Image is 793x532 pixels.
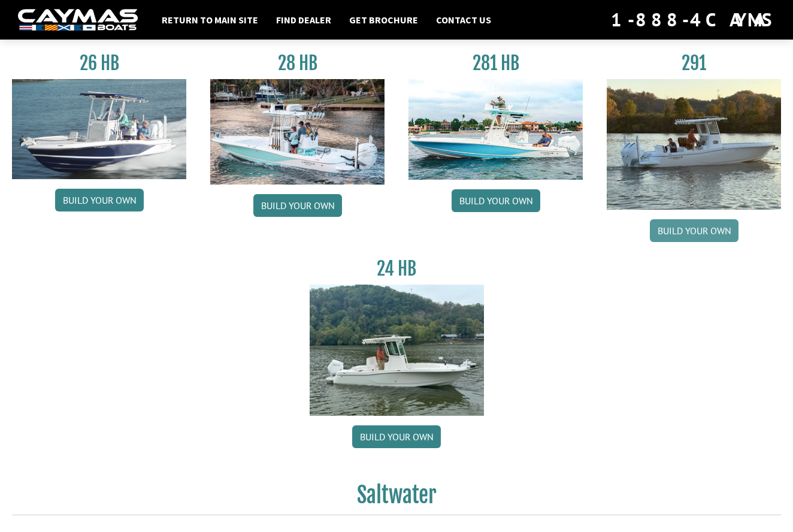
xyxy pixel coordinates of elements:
[253,194,342,217] a: Build your own
[343,12,424,28] a: Get Brochure
[430,12,497,28] a: Contact Us
[310,285,484,415] img: 24_HB_thumbnail.jpg
[156,12,264,28] a: Return to main site
[55,189,144,211] a: Build your own
[452,189,540,212] a: Build your own
[210,79,385,185] img: 28_hb_thumbnail_for_caymas_connect.jpg
[18,9,138,31] img: white-logo-c9c8dbefe5ff5ceceb0f0178aa75bf4bb51f6bca0971e226c86eb53dfe498488.png
[607,52,781,74] h3: 291
[310,258,484,280] h3: 24 HB
[270,12,337,28] a: Find Dealer
[12,79,186,179] img: 26_new_photo_resized.jpg
[12,482,781,515] h2: Saltwater
[611,7,775,33] div: 1-888-4CAYMAS
[650,219,738,242] a: Build your own
[607,79,781,210] img: 291_Thumbnail.jpg
[408,79,583,180] img: 28-hb-twin.jpg
[12,52,186,74] h3: 26 HB
[408,52,583,74] h3: 281 HB
[210,52,385,74] h3: 28 HB
[352,425,441,448] a: Build your own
